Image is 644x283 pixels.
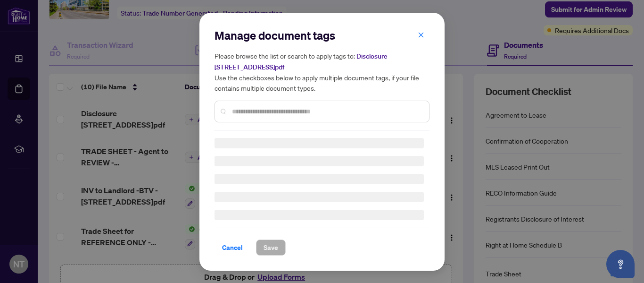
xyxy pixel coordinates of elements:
h5: Please browse the list or search to apply tags to: Use the checkboxes below to apply multiple doc... [215,51,429,93]
button: Cancel [215,240,250,256]
span: Disclosure [STREET_ADDRESS]pdf [215,52,388,71]
button: Open asap [606,250,635,278]
h2: Manage document tags [215,28,429,43]
span: Cancel [222,240,243,255]
button: Save [256,240,286,256]
span: close [418,31,424,38]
